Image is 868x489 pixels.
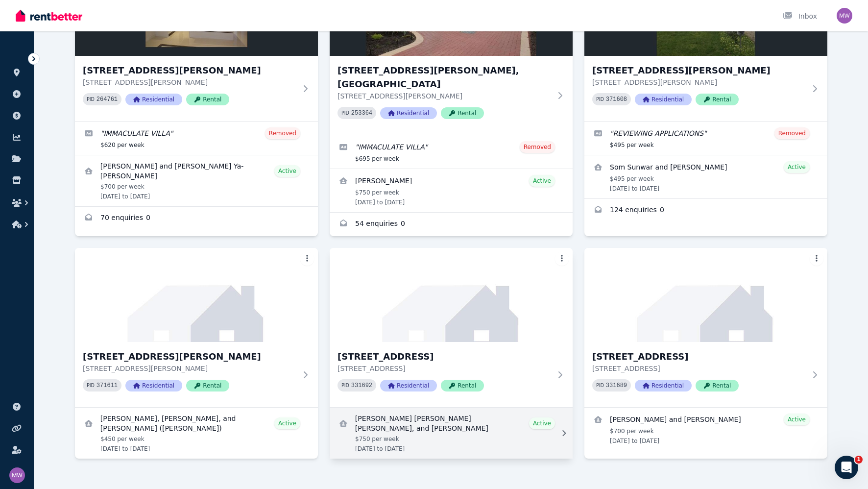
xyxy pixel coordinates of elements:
span: Residential [125,94,182,105]
span: Rental [186,380,229,391]
span: Rental [441,107,484,119]
p: [STREET_ADDRESS][PERSON_NAME] [592,77,806,87]
h3: [STREET_ADDRESS][PERSON_NAME] [83,64,296,77]
div: Inbox [783,11,817,21]
small: PID [87,383,95,388]
a: Enquiries for 4B Rother Place, Nollamara [75,207,318,230]
img: May Wong [9,467,25,483]
h3: [STREET_ADDRESS] [592,350,806,364]
a: View details for Sean Francis McGurk, Lauren Elizabeth McLaughlin, and Amy McLaughlin [330,408,573,459]
span: Rental [696,380,739,391]
span: 1 [855,456,863,464]
small: PID [87,97,95,102]
small: PID [341,383,349,388]
h3: [STREET_ADDRESS] [338,350,551,364]
span: Residential [635,94,692,105]
button: More options [810,252,823,266]
a: Edit listing: REVIEWING APPLICATIONS [584,122,827,155]
span: Residential [380,107,437,119]
a: View details for Som Sunwar and Tshering Yangzom [584,155,827,198]
span: Rental [696,94,739,105]
span: Residential [125,380,182,391]
p: [STREET_ADDRESS] [338,364,551,373]
a: 31A Narrung Way, Nollamara[STREET_ADDRESS][STREET_ADDRESS]PID 331692ResidentialRental [330,248,573,407]
iframe: Intercom live chat [835,456,858,479]
code: 264761 [96,96,118,103]
a: View details for Wen-ya Chen and Yesica Ya-Ting Yang [75,155,318,206]
img: RentBetter [16,8,82,23]
code: 331689 [606,382,627,389]
p: [STREET_ADDRESS][PERSON_NAME] [83,77,296,87]
a: Enquiries for 11C Thurlow Avenue, Yokine [330,213,573,236]
a: View details for Teagan McGrath and Dale Brown [584,408,827,451]
img: 31A Narrung Way, Nollamara [330,248,573,342]
code: 371608 [606,96,627,103]
a: View details for Louise Michels [330,169,573,212]
small: PID [596,97,604,102]
button: More options [555,252,569,266]
span: Rental [441,380,484,391]
h3: [STREET_ADDRESS][PERSON_NAME] [592,64,806,77]
span: Residential [380,380,437,391]
button: More options [300,252,314,266]
span: Rental [186,94,229,105]
a: 22B Constance St, Yokine[STREET_ADDRESS][PERSON_NAME][STREET_ADDRESS][PERSON_NAME]PID 371611Resid... [75,248,318,407]
code: 371611 [96,382,118,389]
p: [STREET_ADDRESS] [592,364,806,373]
a: 31B Narrung Way, Nollamara[STREET_ADDRESS][STREET_ADDRESS]PID 331689ResidentialRental [584,248,827,407]
img: May Wong [837,8,852,24]
h3: [STREET_ADDRESS][PERSON_NAME], [GEOGRAPHIC_DATA] [338,64,551,91]
img: 31B Narrung Way, Nollamara [584,248,827,342]
h3: [STREET_ADDRESS][PERSON_NAME] [83,350,296,364]
img: 22B Constance St, Yokine [75,248,318,342]
a: Edit listing: IMMACULATE VILLA [75,122,318,155]
p: [STREET_ADDRESS][PERSON_NAME] [338,91,551,101]
small: PID [596,383,604,388]
p: [STREET_ADDRESS][PERSON_NAME] [83,364,296,373]
code: 253364 [351,110,372,117]
a: Enquiries for 22A Constance St, Yokine [584,199,827,222]
span: Residential [635,380,692,391]
a: View details for Mei Wang, Qingsong Wang, and Zipeng Wang (Hunter) [75,408,318,459]
a: Edit listing: IMMACULATE VILLA [330,135,573,169]
code: 331692 [351,382,372,389]
small: PID [341,110,349,116]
